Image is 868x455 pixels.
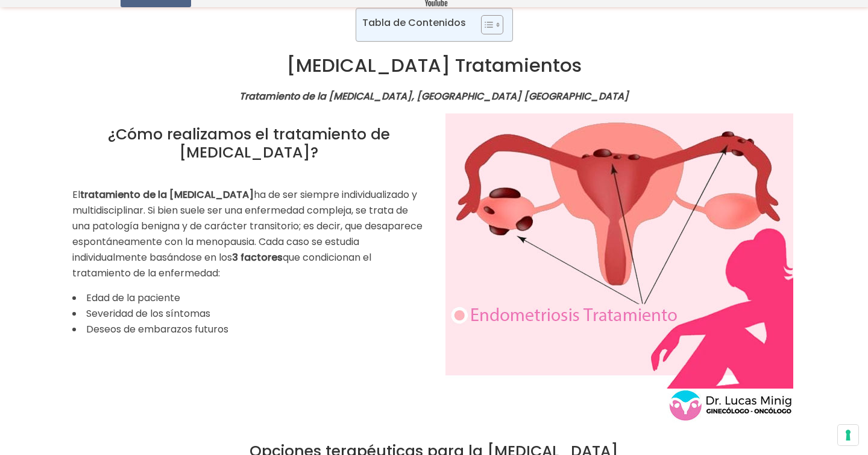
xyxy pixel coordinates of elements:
strong: tratamiento de la [MEDICAL_DATA] [80,188,254,202]
button: Sus preferencias de consentimiento para tecnologías de seguimiento [838,425,858,445]
strong: 3 factores [232,250,283,264]
img: Endometriosis Tratamiento en España [445,113,793,422]
p: Tabla de Contenidos [362,16,466,30]
a: Toggle Table of Content [472,14,500,35]
h2: ¿Cómo realizamos el tratamiento de [MEDICAL_DATA]? [72,126,425,162]
li: Edad de la paciente [72,290,425,306]
li: Deseos de embarazos futuros [72,322,425,337]
p: El ha de ser siempre individualizado y multidisciplinar. Si bien suele ser una enfermedad complej... [72,187,425,281]
li: Severidad de los síntomas [72,306,425,322]
strong: Tratamiento de la [MEDICAL_DATA], [GEOGRAPHIC_DATA] [GEOGRAPHIC_DATA] [239,89,629,103]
